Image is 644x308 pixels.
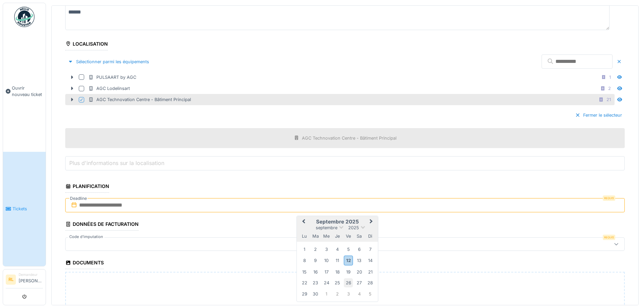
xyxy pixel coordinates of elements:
[300,267,309,277] div: Choose lundi 15 septembre 2025
[322,245,331,254] div: Choose mercredi 3 septembre 2025
[68,234,104,240] label: Code d'imputation
[299,244,376,299] div: Month septembre, 2025
[13,206,43,212] span: Tickets
[366,267,375,277] div: Choose dimanche 21 septembre 2025
[333,232,342,241] div: jeudi
[366,256,375,265] div: Choose dimanche 14 septembre 2025
[355,256,364,265] div: Choose samedi 13 septembre 2025
[297,217,308,228] button: Previous Month
[344,267,353,277] div: Choose vendredi 19 septembre 2025
[355,267,364,277] div: Choose samedi 20 septembre 2025
[333,267,342,277] div: Choose jeudi 18 septembre 2025
[6,272,43,288] a: RL Demandeur[PERSON_NAME]
[6,275,16,285] li: RL
[3,152,46,266] a: Tickets
[88,74,136,80] div: PULSAART by AGC
[300,245,309,254] div: Choose lundi 1 septembre 2025
[344,256,353,265] div: Choose vendredi 12 septembre 2025
[366,245,375,254] div: Choose dimanche 7 septembre 2025
[322,289,331,299] div: Choose mercredi 1 octobre 2025
[311,245,320,254] div: Choose mardi 2 septembre 2025
[355,278,364,287] div: Choose samedi 27 septembre 2025
[68,159,166,167] label: Plus d'informations sur la localisation
[65,219,139,231] div: Données de facturation
[333,278,342,287] div: Choose jeudi 25 septembre 2025
[606,96,611,103] div: 21
[14,7,34,27] img: Badge_color-CXgf-gQk.svg
[300,256,309,265] div: Choose lundi 8 septembre 2025
[302,135,397,141] div: AGC Technovation Centre - Bâtiment Principal
[344,289,353,299] div: Choose vendredi 3 octobre 2025
[355,289,364,299] div: Choose samedi 4 octobre 2025
[19,272,43,277] div: Demandeur
[300,232,309,241] div: lundi
[19,272,43,287] li: [PERSON_NAME]
[12,85,43,98] span: Ouvrir nouveau ticket
[322,278,331,287] div: Choose mercredi 24 septembre 2025
[311,289,320,299] div: Choose mardi 30 septembre 2025
[355,232,364,241] div: samedi
[366,232,375,241] div: dimanche
[572,111,625,120] div: Fermer le sélecteur
[88,96,191,103] div: AGC Technovation Centre - Bâtiment Principal
[69,195,88,202] label: Deadline
[608,85,611,92] div: 2
[366,217,377,228] button: Next Month
[355,245,364,254] div: Choose samedi 6 septembre 2025
[300,289,309,299] div: Choose lundi 29 septembre 2025
[316,225,337,230] span: septembre
[603,235,615,240] div: Requis
[65,181,109,193] div: Planification
[322,232,331,241] div: mercredi
[366,289,375,299] div: Choose dimanche 5 octobre 2025
[344,278,353,287] div: Choose vendredi 26 septembre 2025
[609,74,611,80] div: 1
[366,278,375,287] div: Choose dimanche 28 septembre 2025
[333,289,342,299] div: Choose jeudi 2 octobre 2025
[311,256,320,265] div: Choose mardi 9 septembre 2025
[311,267,320,277] div: Choose mardi 16 septembre 2025
[297,219,378,225] h2: septembre 2025
[322,256,331,265] div: Choose mercredi 10 septembre 2025
[65,258,104,269] div: Documents
[300,278,309,287] div: Choose lundi 22 septembre 2025
[333,256,342,265] div: Choose jeudi 11 septembre 2025
[603,195,615,201] div: Requis
[88,85,130,92] div: AGC Lodelinsart
[65,39,108,50] div: Localisation
[344,245,353,254] div: Choose vendredi 5 septembre 2025
[322,267,331,277] div: Choose mercredi 17 septembre 2025
[348,225,359,230] span: 2025
[3,31,46,152] a: Ouvrir nouveau ticket
[344,232,353,241] div: vendredi
[311,232,320,241] div: mardi
[311,278,320,287] div: Choose mardi 23 septembre 2025
[65,57,152,66] div: Sélectionner parmi les équipements
[333,245,342,254] div: Choose jeudi 4 septembre 2025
